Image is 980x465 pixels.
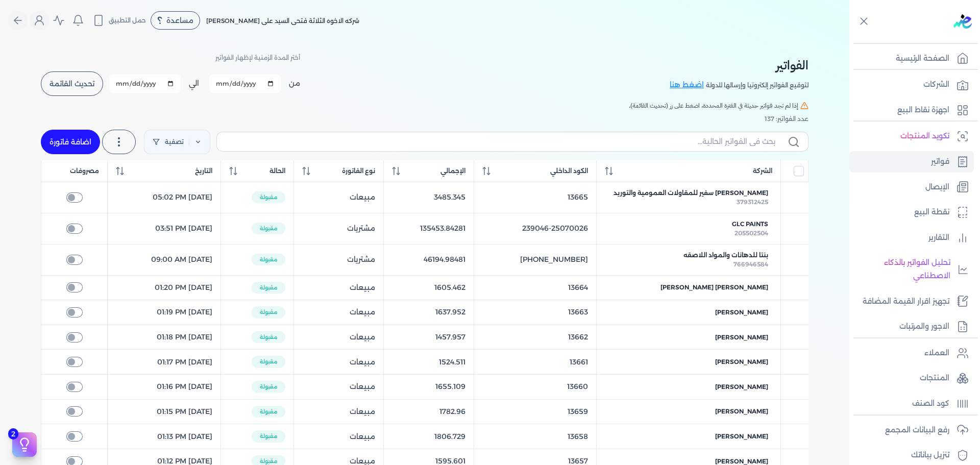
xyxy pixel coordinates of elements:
[912,397,949,410] p: كود الصنف
[715,407,768,416] span: [PERSON_NAME]
[920,372,949,385] p: المنتجات
[925,181,949,194] p: الإيصال
[849,177,974,198] a: الإيصال
[849,252,974,286] a: تحليل الفواتير بالذكاء الاصطناعي
[849,368,974,389] a: المنتجات
[885,424,949,437] p: رفع البيانات المجمع
[206,17,359,25] span: شركه الاخوه الثلاثة فتحى السيد على [PERSON_NAME]
[854,256,950,282] p: تحليل الفواتير بالذكاء الاصطناعي
[849,227,974,249] a: التقارير
[715,357,768,366] span: [PERSON_NAME]
[911,449,949,462] p: تنزيل بياناتك
[734,229,768,237] span: 205502504
[849,393,974,414] a: كود الصنف
[863,295,949,308] p: تجهيز اقرار القيمة المضافة
[41,130,100,154] a: اضافة فاتورة
[900,130,949,143] p: تكويد المنتجات
[90,12,149,29] button: حمل التطبيق
[269,166,285,176] span: الحالة
[931,155,949,168] p: فواتير
[849,291,974,312] a: تجهيز اقرار القيمة المضافة
[614,188,768,198] span: [PERSON_NAME] سفير للمقاولات العمومية والتوريد
[109,16,146,25] span: حمل التطبيق
[715,308,768,317] span: [PERSON_NAME]
[849,151,974,173] a: فواتير
[12,432,37,457] button: 2
[195,166,212,176] span: التاريخ
[914,206,949,219] p: نقطة البيع
[924,347,949,360] p: العملاء
[849,342,974,364] a: العملاء
[151,11,200,30] div: مساعدة
[715,333,768,342] span: [PERSON_NAME]
[225,136,775,147] input: بحث في الفواتير الحالية...
[342,166,375,176] span: نوع الفاتورة
[706,79,808,92] p: لتوقيع الفواتير إلكترونيا وإرسالها للدولة
[144,130,210,154] a: تصفية
[50,80,94,87] span: تحديث القائمة
[41,114,808,124] div: عدد الفواتير: 137
[660,283,768,292] span: [PERSON_NAME] [PERSON_NAME]
[849,126,974,147] a: تكويد المنتجات
[737,198,768,206] span: 379312425
[928,231,949,244] p: التقارير
[440,166,465,176] span: الإجمالي
[670,56,808,75] h2: الفواتير
[849,316,974,337] a: الاجور والمرتبات
[953,14,972,29] img: logo
[550,166,588,176] span: الكود الداخلي
[41,71,103,96] button: تحديث القائمة
[896,52,949,65] p: الصفحة الرئيسية
[849,100,974,121] a: اجهزة نقاط البيع
[732,219,768,229] span: GLC Paints
[849,74,974,95] a: الشركات
[189,78,199,89] label: الي
[715,382,768,391] span: [PERSON_NAME]
[899,320,949,333] p: الاجور والمرتبات
[70,166,99,176] span: مصروفات
[753,166,772,176] span: الشركة
[215,51,300,64] p: أختر المدة الزمنية لإظهار الفواتير
[923,78,949,91] p: الشركات
[897,104,949,117] p: اجهزة نقاط البيع
[849,48,974,69] a: الصفحة الرئيسية
[683,251,768,260] span: بنتا للدهانات والمواد اللاصقه
[166,17,193,24] span: مساعدة
[715,432,768,441] span: [PERSON_NAME]
[849,420,974,441] a: رفع البيانات المجمع
[849,202,974,223] a: نقطة البيع
[629,101,798,110] span: إذا لم تجد فواتير حديثة في الفترة المحددة، اضغط على زر (تحديث القائمة).
[733,260,768,268] span: 766946584
[670,80,706,91] a: اضغط هنا
[289,78,300,89] label: من
[8,428,18,439] span: 2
